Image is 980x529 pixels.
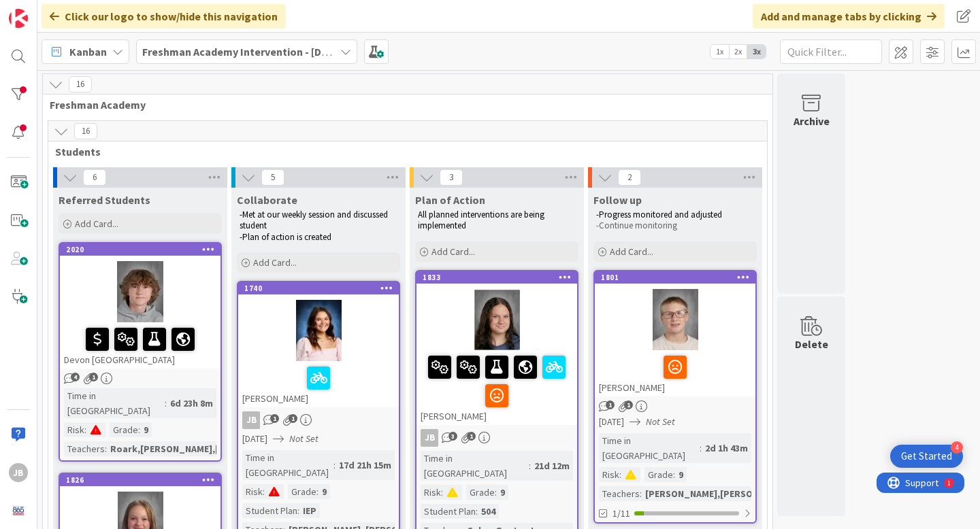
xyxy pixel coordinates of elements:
span: 1 [606,400,615,409]
span: 4 [71,373,80,381]
span: Add Card... [75,218,118,230]
div: 1801 [601,273,755,282]
div: 21d 12m [531,458,573,473]
div: 504 [478,504,499,519]
span: Collaborate [237,193,297,207]
div: Delete [795,336,828,352]
span: : [333,458,336,473]
span: : [316,484,318,499]
span: Kanban [69,44,107,60]
div: 6d 23h 8m [167,396,216,411]
div: 1833 [416,271,577,284]
span: 1 [270,414,279,423]
i: Not Set [289,432,318,445]
div: Roark,[PERSON_NAME],[PERSON_NAME]... [107,441,299,456]
img: Visit kanbanzone.com [9,9,28,28]
a: 2020Devon [GEOGRAPHIC_DATA]Time in [GEOGRAPHIC_DATA]:6d 23h 8mRisk:Grade:9Teachers:Roark,[PERSON_... [59,242,222,462]
span: 5 [261,169,284,186]
div: JB [242,411,260,429]
span: 1 [289,414,297,423]
div: [PERSON_NAME] [416,350,577,425]
span: [DATE] [242,432,267,446]
span: : [529,458,531,473]
span: 6 [83,169,106,186]
div: Grade [644,467,673,482]
div: Click our logo to show/hide this navigation [42,4,286,29]
span: : [495,485,497,500]
span: 2x [729,45,747,58]
div: JB [416,429,577,447]
span: Add Card... [253,256,297,269]
div: 9 [497,485,508,500]
div: Teachers [599,486,640,501]
div: 1826 [66,475,220,485]
span: : [138,422,140,437]
div: [PERSON_NAME] [238,361,399,407]
span: Follow up [593,193,642,207]
span: Freshman Academy [50,98,755,112]
span: 1x [710,45,729,58]
span: : [165,396,167,411]
div: 1826 [60,474,220,486]
div: 4 [951,441,963,454]
span: Plan of Action [415,193,485,207]
div: 9 [675,467,687,482]
div: Risk [421,485,441,500]
span: : [476,504,478,519]
span: : [105,441,107,456]
span: : [619,467,621,482]
span: All planned interventions are being implemented [418,209,546,231]
span: 3x [747,45,766,58]
i: Not Set [646,415,675,428]
span: : [700,441,702,456]
div: 1833 [423,273,577,282]
span: 2 [618,169,641,186]
div: 1 [71,5,74,16]
span: Support [29,2,62,18]
span: -Progress monitored and adjusted [596,209,722,220]
div: 1801 [595,271,755,284]
span: 16 [69,76,92,92]
span: 1 [624,400,633,409]
div: Student Plan [421,504,476,519]
div: Devon [GEOGRAPHIC_DATA] [60,322,220,369]
div: 9 [318,484,330,499]
span: -Plan of action is created [240,231,331,243]
span: Referred Students [59,193,150,207]
div: Time in [GEOGRAPHIC_DATA] [64,388,165,418]
div: Risk [599,467,619,482]
span: : [263,484,265,499]
div: JB [421,429,438,447]
div: Student Plan [242,503,297,518]
img: avatar [9,501,28,520]
span: -Met at our weekly session and discussed student [240,209,390,231]
span: : [84,422,86,437]
span: Students [55,145,750,158]
div: Time in [GEOGRAPHIC_DATA] [599,433,700,463]
div: 2020 [66,245,220,254]
span: : [441,485,443,500]
div: Teachers [64,441,105,456]
div: Add and manage tabs by clicking [753,4,945,29]
span: 3 [440,169,463,186]
span: [DATE] [599,415,624,429]
div: 9 [140,422,152,437]
div: Time in [GEOGRAPHIC_DATA] [242,450,333,480]
div: Get Started [901,449,952,463]
span: 1/11 [612,507,630,521]
div: Risk [242,484,263,499]
input: Quick Filter... [780,39,882,64]
div: Grade [288,484,316,499]
div: 1740[PERSON_NAME] [238,282,399,407]
div: IEP [299,503,320,518]
span: Add Card... [610,245,653,258]
div: Risk [64,422,84,437]
span: 1 [89,373,98,381]
div: JB [9,463,28,482]
div: Open Get Started checklist, remaining modules: 4 [890,445,963,468]
div: Grade [110,422,138,437]
p: -Continue monitoring [596,220,754,231]
div: Grade [466,485,495,500]
div: [PERSON_NAME] [595,350,755,396]
span: 1 [467,432,476,441]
